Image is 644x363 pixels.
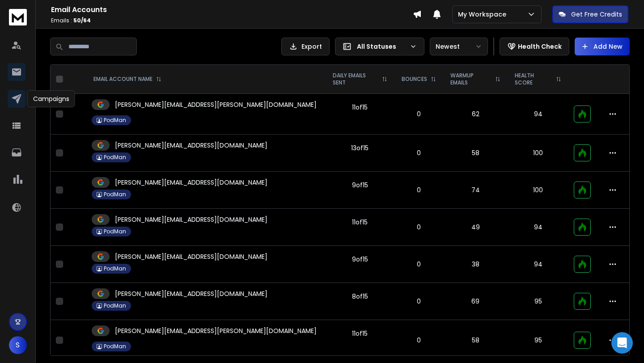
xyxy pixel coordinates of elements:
p: All Statuses [357,42,406,51]
p: [PERSON_NAME][EMAIL_ADDRESS][DOMAIN_NAME] [115,141,267,150]
p: WARMUP EMAILS [450,72,491,86]
td: 95 [508,320,568,361]
td: 100 [508,172,568,209]
p: My Workspace [458,10,510,19]
p: Get Free Credits [571,10,622,19]
button: S [9,336,27,354]
h1: Email Accounts [51,4,413,15]
td: 58 [443,320,508,361]
p: DAILY EMAILS SENT [333,72,379,86]
img: logo [9,9,27,25]
td: 100 [508,135,568,172]
td: 95 [508,283,568,320]
td: 94 [508,94,568,135]
button: Health Check [500,38,569,55]
p: [PERSON_NAME][EMAIL_ADDRESS][PERSON_NAME][DOMAIN_NAME] [115,100,317,109]
div: Open Intercom Messenger [611,332,633,354]
p: [PERSON_NAME][EMAIL_ADDRESS][DOMAIN_NAME] [115,178,267,187]
p: 0 [400,223,438,232]
div: 13 of 15 [351,144,369,152]
p: [PERSON_NAME][EMAIL_ADDRESS][DOMAIN_NAME] [115,289,267,298]
td: 62 [443,94,508,135]
p: [PERSON_NAME][EMAIL_ADDRESS][DOMAIN_NAME] [115,215,267,224]
p: 0 [400,110,438,118]
div: 11 of 15 [352,218,368,227]
td: 74 [443,172,508,209]
div: EMAIL ACCOUNT NAME [93,76,161,83]
p: BOUNCES [402,76,427,83]
td: 94 [508,246,568,283]
p: 0 [400,260,438,269]
p: Health Check [518,42,562,51]
p: 0 [400,297,438,306]
p: PodMan [104,191,126,198]
button: Add New [575,38,630,55]
button: Newest [430,38,488,55]
td: 58 [443,135,508,172]
button: Get Free Credits [552,5,628,23]
td: 38 [443,246,508,283]
div: 8 of 15 [352,292,368,301]
p: PodMan [104,302,126,309]
button: Export [281,38,330,55]
p: 0 [400,148,438,157]
td: 49 [443,209,508,246]
div: 9 of 15 [352,181,368,190]
p: PodMan [104,343,126,350]
p: HEALTH SCORE [515,72,552,86]
div: Campaigns [27,90,75,107]
p: PodMan [104,154,126,161]
p: [PERSON_NAME][EMAIL_ADDRESS][PERSON_NAME][DOMAIN_NAME] [115,326,317,335]
p: [PERSON_NAME][EMAIL_ADDRESS][DOMAIN_NAME] [115,252,267,261]
p: 0 [400,336,438,345]
div: 9 of 15 [352,255,368,264]
div: 11 of 15 [352,329,368,338]
p: PodMan [104,265,126,272]
div: 11 of 15 [352,103,368,112]
td: 94 [508,209,568,246]
p: PodMan [104,228,126,235]
p: 0 [400,186,438,194]
td: 69 [443,283,508,320]
span: 50 / 64 [73,17,91,24]
p: Emails : [51,17,413,24]
p: PodMan [104,117,126,124]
